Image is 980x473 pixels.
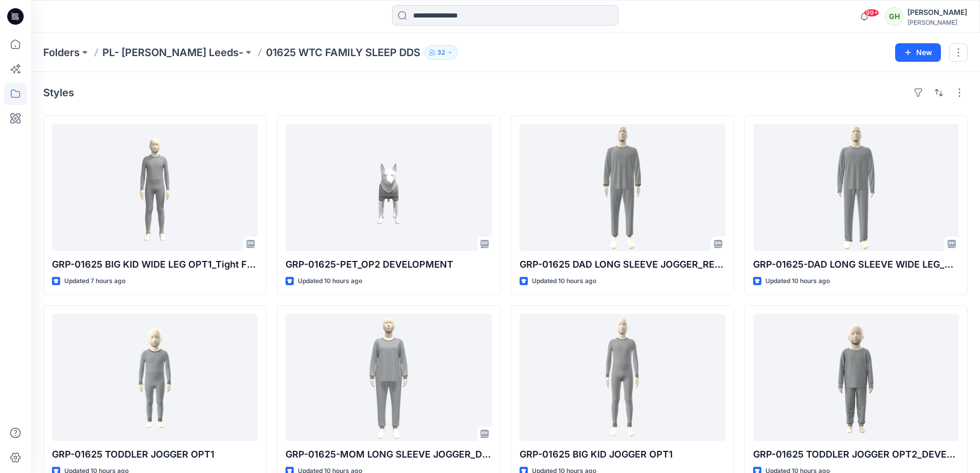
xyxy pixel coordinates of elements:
[753,257,959,272] p: GRP-01625-DAD LONG SLEEVE WIDE LEG_DEVELOPMENT
[102,45,243,60] a: PL- [PERSON_NAME] Leeds-
[266,45,420,60] p: 01625 WTC FAMILY SLEEP DDS
[52,314,258,441] a: GRP-01625 TODDLER JOGGER OPT1
[864,9,879,17] span: 99+
[753,447,959,462] p: GRP-01625 TODDLER JOGGER OPT2_DEVELOPMENT
[298,276,362,287] p: Updated 10 hours ago
[64,276,126,287] p: Updated 7 hours ago
[437,47,445,58] p: 32
[43,45,80,60] a: Folders
[907,6,967,19] div: [PERSON_NAME]
[520,257,725,272] p: GRP-01625 DAD LONG SLEEVE JOGGER_REV2
[885,7,903,26] div: GH
[43,86,74,99] h4: Styles
[520,447,725,462] p: GRP-01625 BIG KID JOGGER OPT1
[753,124,959,251] a: GRP-01625-DAD LONG SLEEVE WIDE LEG_DEVELOPMENT
[52,257,258,272] p: GRP-01625 BIG KID WIDE LEG OPT1_Tight Fit_DEVELOPMENT
[753,314,959,441] a: GRP-01625 TODDLER JOGGER OPT2_DEVELOPMENT
[907,19,967,26] div: [PERSON_NAME]
[286,257,491,272] p: GRP-01625-PET_OP2 DEVELOPMENT
[520,314,725,441] a: GRP-01625 BIG KID JOGGER OPT1
[765,276,830,287] p: Updated 10 hours ago
[286,447,491,462] p: GRP-01625-MOM LONG SLEEVE JOGGER_DEV_REV2
[52,447,258,462] p: GRP-01625 TODDLER JOGGER OPT1
[424,45,458,60] button: 32
[52,124,258,251] a: GRP-01625 BIG KID WIDE LEG OPT1_Tight Fit_DEVELOPMENT
[286,124,491,251] a: GRP-01625-PET_OP2 DEVELOPMENT
[520,124,725,251] a: GRP-01625 DAD LONG SLEEVE JOGGER_REV2
[532,276,596,287] p: Updated 10 hours ago
[895,43,941,62] button: New
[286,314,491,441] a: GRP-01625-MOM LONG SLEEVE JOGGER_DEV_REV2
